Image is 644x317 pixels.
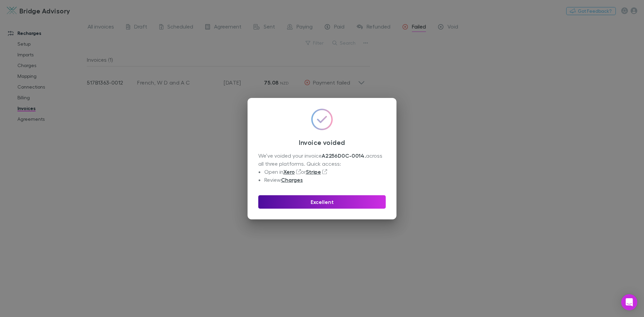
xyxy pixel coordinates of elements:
img: svg%3e [311,109,333,130]
strong: A2256D0C-0014 . [322,152,366,159]
a: Xero [283,168,295,175]
a: Stripe [306,168,321,175]
div: Open Intercom Messenger [621,294,637,310]
div: We’ve voided your invoice across all three platforms. Quick access: [258,152,386,184]
li: Review [264,176,386,184]
button: Excellent [258,195,386,209]
h3: Invoice voided [258,138,386,146]
a: Charges [281,176,303,183]
li: Open in or [264,168,386,176]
